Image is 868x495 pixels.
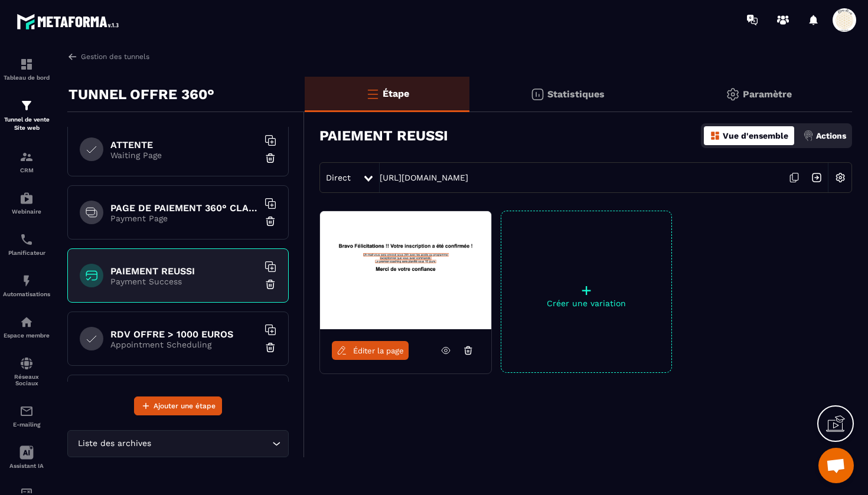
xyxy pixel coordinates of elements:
p: Assistant IA [3,463,50,469]
img: actions.d6e523a2.png [803,130,814,141]
p: Étape [383,88,409,99]
p: TUNNEL OFFRE 360° [68,83,214,106]
p: Statistiques [547,88,605,100]
img: trash [265,342,276,353]
p: E-mailing [3,421,50,428]
img: image [320,211,491,329]
h6: PAIEMENT REUSSI [110,265,258,277]
a: automationsautomationsEspace membre [3,306,50,348]
span: Liste des archives [75,437,154,450]
p: Payment Page [110,214,258,223]
p: Appointment Scheduling [110,340,258,349]
p: Webinaire [3,208,50,215]
p: Payment Success [110,277,258,286]
img: arrow [67,51,78,62]
p: Tunnel de vente Site web [3,116,50,132]
img: setting-gr.5f69749f.svg [726,87,740,101]
img: logo [17,11,123,32]
a: automationsautomationsWebinaire [3,182,50,224]
p: Tableau de bord [3,74,50,81]
a: Éditer la page [332,341,409,360]
span: Ajouter une étape [154,400,216,412]
a: formationformationCRM [3,141,50,182]
a: [URL][DOMAIN_NAME] [380,173,468,182]
img: trash [265,278,276,290]
img: social-network [19,356,34,371]
a: Gestion des tunnels [67,51,149,62]
img: email [19,404,34,418]
p: Espace membre [3,332,50,339]
img: trash [265,152,276,164]
a: formationformationTunnel de vente Site web [3,90,50,141]
a: social-networksocial-networkRéseaux Sociaux [3,348,50,395]
p: Actions [816,131,846,140]
img: setting-w.858f3a88.svg [829,166,851,189]
img: bars-o.4a397970.svg [366,87,380,101]
img: automations [19,274,34,288]
img: scheduler [19,232,34,247]
div: Search for option [67,430,289,457]
p: Automatisations [3,291,50,297]
a: Assistant IA [3,437,50,478]
p: Réseaux Sociaux [3,373,50,386]
h3: PAIEMENT REUSSI [319,127,448,144]
h6: ATTENTE [110,139,258,150]
a: schedulerschedulerPlanificateur [3,224,50,265]
img: automations [19,191,34,205]
img: automations [19,315,34,329]
img: formation [19,150,34,164]
p: Planificateur [3,250,50,256]
p: Créer une variation [501,299,671,308]
p: Waiting Page [110,150,258,160]
img: trash [265,215,276,227]
img: dashboard-orange.40269519.svg [710,130,720,141]
img: formation [19,57,34,71]
button: Ajouter une étape [134,396,222,415]
p: Vue d'ensemble [723,131,788,140]
img: formation [19,99,34,113]
h6: RDV OFFRE > 1000 EUROS [110,329,258,340]
span: Éditer la page [353,346,404,355]
h6: PAGE DE PAIEMENT 360° CLASSIQUE [110,202,258,214]
a: emailemailE-mailing [3,395,50,437]
p: CRM [3,167,50,173]
p: Paramètre [743,88,792,100]
span: Direct [326,173,351,182]
a: automationsautomationsAutomatisations [3,265,50,306]
img: arrow-next.bcc2205e.svg [805,166,828,189]
img: stats.20deebd0.svg [530,87,544,101]
input: Search for option [154,437,269,450]
div: Ouvrir le chat [818,448,854,483]
p: + [501,282,671,299]
a: formationformationTableau de bord [3,48,50,90]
